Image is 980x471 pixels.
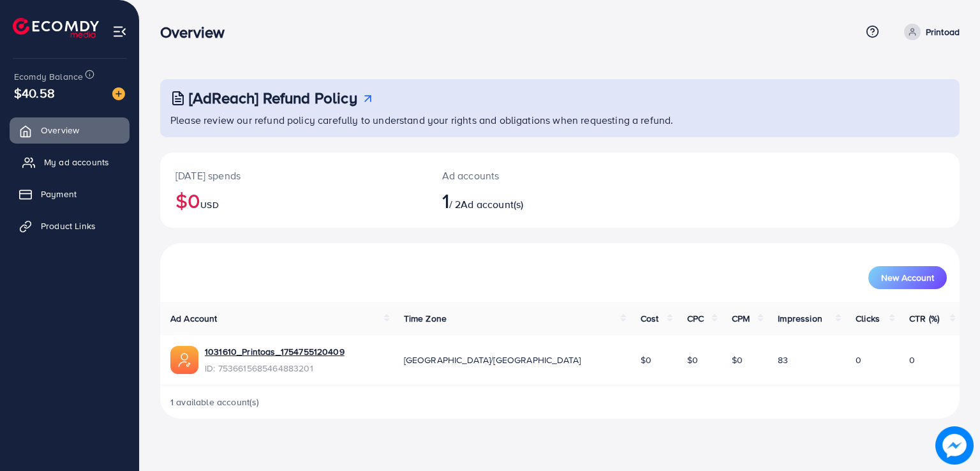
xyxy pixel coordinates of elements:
[404,354,581,366] span: [GEOGRAPHIC_DATA]/[GEOGRAPHIC_DATA]
[778,354,788,366] span: 83
[909,312,939,325] span: CTR (%)
[856,312,880,325] span: Clicks
[935,426,974,465] img: image
[687,312,704,325] span: CPC
[404,312,447,325] span: Time Zone
[442,186,449,215] span: 1
[10,149,130,175] a: My ad accounts
[10,181,130,207] a: Payment
[732,312,750,325] span: CPM
[112,87,125,100] img: image
[170,312,218,325] span: Ad Account
[641,312,659,325] span: Cost
[112,24,127,39] img: menu
[778,312,822,325] span: Impression
[926,24,960,40] p: Printoad
[41,220,96,232] span: Product Links
[170,396,260,408] span: 1 available account(s)
[41,124,79,137] span: Overview
[909,354,915,366] span: 0
[732,354,743,366] span: $0
[899,24,960,40] a: Printoad
[13,18,99,38] img: logo
[205,362,345,375] span: ID: 7536615685464883201
[461,197,523,211] span: Ad account(s)
[175,168,412,183] p: [DATE] spends
[175,188,412,213] h2: $0
[205,345,345,358] a: 1031610_Printoas_1754755120409
[170,112,952,128] p: Please review our refund policy carefully to understand your rights and obligations when requesti...
[200,198,218,211] span: USD
[10,213,130,239] a: Product Links
[189,89,357,107] h3: [AdReach] Refund Policy
[170,346,198,374] img: ic-ads-acc.e4c84228.svg
[442,188,611,213] h2: / 2
[44,156,109,168] span: My ad accounts
[10,117,130,143] a: Overview
[41,188,77,200] span: Payment
[687,354,698,366] span: $0
[14,70,83,83] span: Ecomdy Balance
[12,75,57,112] span: $40.58
[442,168,611,183] p: Ad accounts
[868,266,947,289] button: New Account
[160,23,235,41] h3: Overview
[881,273,934,282] span: New Account
[641,354,651,366] span: $0
[856,354,861,366] span: 0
